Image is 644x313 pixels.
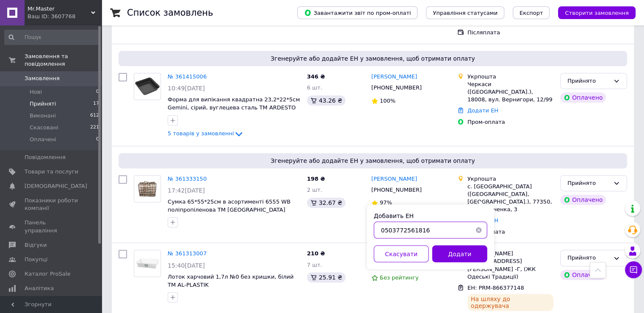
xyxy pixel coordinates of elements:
a: № 361333150 [168,176,207,182]
span: 346 ₴ [307,73,325,80]
span: Відгуки [25,241,47,249]
button: Додати [432,245,487,262]
span: 0 [96,136,99,143]
img: Фото товару [134,254,160,274]
input: Пошук [4,30,100,45]
h1: Список замовлень [127,8,213,18]
div: Оплачено [560,92,606,103]
label: Добавить ЕН [374,212,414,219]
span: Експорт [520,10,543,16]
span: Каталог ProSale [25,270,70,278]
a: Додати ЕН [467,107,498,114]
a: Фото товару [134,250,161,277]
span: 10:49[DATE] [168,85,205,92]
div: [STREET_ADDRESS][PERSON_NAME] -Г, (ЖК Одеські Традиції) [467,257,553,281]
div: На шляху до одержувача [467,294,553,311]
button: Управління статусами [426,6,504,19]
span: 7 шт. [307,262,322,268]
span: Аналітика [25,285,54,292]
span: 17 [93,100,99,108]
span: Панель управління [25,219,78,234]
div: Укрпошта [467,175,553,183]
span: 97% [380,199,392,206]
a: Створити замовлення [550,9,636,16]
span: 0 [96,88,99,96]
button: Експорт [513,6,550,19]
a: Фото товару [134,73,161,100]
button: Очистить [470,221,487,238]
div: Оплачено [560,270,606,280]
span: 100% [380,98,395,104]
img: Фото товару [134,179,160,198]
span: Управління статусами [433,10,498,16]
button: Завантажити звіт по пром-оплаті [297,6,417,19]
span: 17:42[DATE] [168,187,205,194]
span: Прийняті [30,100,56,108]
a: Фото товару [134,175,161,202]
span: Створити замовлення [565,10,629,16]
span: 5 товарів у замовленні [168,130,234,137]
div: Прийнято [567,179,610,188]
span: Товари та послуги [25,168,78,176]
a: № 361313007 [168,250,207,257]
div: с. [GEOGRAPHIC_DATA] ([GEOGRAPHIC_DATA], [GEOGRAPHIC_DATA].), 77350, вул. Шевченка, 3 [467,183,553,214]
span: Показники роботи компанії [25,197,78,212]
span: Замовлення та повідомлення [25,53,102,68]
div: Оплачено [560,195,606,205]
span: [DEMOGRAPHIC_DATA] [25,182,87,190]
div: 25.91 ₴ [307,272,345,282]
a: [PERSON_NAME] [371,175,417,183]
span: 612 [90,112,99,120]
span: Скасовані [30,124,58,131]
a: Сумка 65*55*25см в асортименті 6555 WB поліпропіленова ТМ [GEOGRAPHIC_DATA] [168,198,290,213]
span: Нові [30,88,42,96]
img: Фото товару [134,76,160,96]
span: Покупці [25,256,47,263]
a: 5 товарів у замовленні [168,130,244,137]
a: № 361415006 [168,73,207,80]
span: Згенеруйте або додайте ЕН у замовлення, щоб отримати оплату [122,54,624,63]
span: 221 [90,124,99,131]
span: 210 ₴ [307,250,325,257]
button: Чат з покупцем [625,261,642,278]
button: Скасувати [374,245,429,262]
span: Mr.Master [28,5,91,13]
div: Черкаси ([GEOGRAPHIC_DATA].), 18008, вул. Вернигори, 12/99 [467,81,553,104]
div: Прийнято [567,254,610,263]
div: Пром-оплата [467,118,553,126]
div: Укрпошта [467,73,553,81]
span: Замовлення [25,75,60,82]
div: 32.67 ₴ [307,198,345,208]
div: Післяплата [467,29,553,36]
div: [PHONE_NUMBER] [370,184,423,196]
span: Повідомлення [25,154,66,161]
span: 2 шт. [307,187,322,193]
span: Без рейтингу [380,274,419,281]
a: Лоток харчовий 1,7л №0 без кришки, білий ТМ AL-PLASTIK [168,274,293,288]
div: [PERSON_NAME] [467,250,553,257]
span: 15:40[DATE] [168,262,205,269]
span: ЕН: PRM-866377148 [467,285,524,291]
a: Форма для випікання квадратна 23,2*22*5см Gemini, сірий, вуглецева сталь ТМ ARDESTO [168,96,300,111]
div: Пром-оплата [467,228,553,236]
span: Виконані [30,112,56,120]
span: Оплачені [30,136,56,143]
div: [PHONE_NUMBER] [370,82,423,93]
button: Створити замовлення [558,6,636,19]
a: [PERSON_NAME] [371,73,417,81]
div: Прийнято [567,77,610,86]
span: 198 ₴ [307,176,325,182]
div: Ваш ID: 3607768 [28,13,102,20]
span: Завантажити звіт по пром-оплаті [304,9,411,17]
span: Згенеруйте або додайте ЕН у замовлення, щоб отримати оплату [122,156,624,165]
div: 43.26 ₴ [307,95,345,106]
span: 6 шт. [307,84,322,91]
